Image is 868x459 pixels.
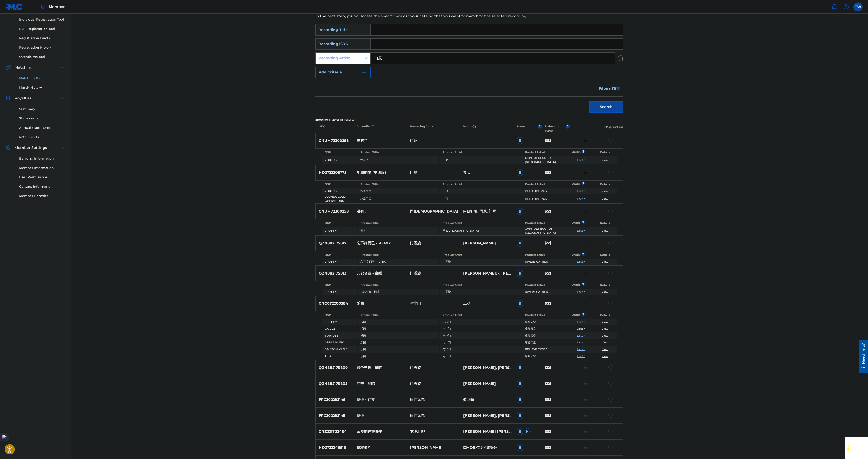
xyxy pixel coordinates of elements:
[524,428,531,435] span: H
[19,184,65,189] a: Contact Information
[354,301,407,306] p: 乐园
[602,341,608,344] a: View
[316,138,354,143] p: CNUM72300258
[60,96,65,101] img: expand
[440,259,522,265] td: 门香旋
[522,220,569,226] th: Product Label
[570,124,623,133] p: 0 Selected
[407,170,460,175] p: 门丽
[19,45,65,50] a: Registration History
[19,76,65,81] a: Matching Tool
[517,208,523,215] span: B
[522,346,569,353] td: BELIEVE DIGITAL
[316,413,354,418] p: FRX202292145
[407,138,460,143] p: 门尼
[542,209,570,214] p: $$$
[853,2,863,11] div: User Menu
[358,289,439,295] td: 八部合音 - 翻唱
[542,445,570,450] p: $$$
[322,252,357,258] th: DSP
[15,65,32,70] span: Matching
[517,270,523,277] span: B
[522,195,569,203] td: BELLE JBE MUSIC
[577,229,585,232] a: Listen
[593,252,617,258] th: Details
[322,282,357,288] th: DSP
[19,107,65,112] a: Summary
[440,312,522,318] th: Product Artist
[440,220,522,226] th: Product Artist
[522,332,569,339] td: 摩登天空
[316,271,354,276] p: QZN882175813
[358,195,439,203] td: 相思的雨
[618,52,623,64] img: Delete Criterion
[842,2,851,11] div: Help
[354,138,407,143] p: 没有了
[569,327,593,331] p: Listen
[522,312,569,318] th: Product Label
[354,271,407,276] p: 八部合音 - 翻唱
[589,101,623,113] button: Search
[460,365,514,371] p: [PERSON_NAME], [PERSON_NAME]
[542,170,570,175] p: $$$
[460,124,514,133] p: Writer(s)
[440,282,522,288] th: Product Artist
[19,194,65,198] a: Member Benefits
[19,36,65,41] a: Registration Drafts
[577,189,585,193] a: Listen
[602,290,608,293] a: View
[407,209,460,214] p: 門[DEMOGRAPHIC_DATA]
[538,124,542,129] span: ?
[569,253,575,257] p: Audio
[517,396,523,403] span: B
[845,437,868,459] iframe: Chat Widget
[602,229,608,232] a: View
[354,381,407,386] p: 在宁 - 翻唱
[583,445,588,450] img: expand
[49,4,65,9] span: Member
[593,282,617,288] th: Details
[440,353,522,359] td: 与非门
[358,220,439,226] th: Product Title
[440,289,522,295] td: 门香旋
[440,319,522,325] td: 与非门
[522,156,569,164] td: CAPITOL RECORDS [GEOGRAPHIC_DATA]
[358,227,439,235] td: 没有了
[354,365,407,371] p: 绿色丰碑 - 翻唱
[845,437,868,459] div: 聊天小组件
[583,301,588,306] img: contract
[440,326,522,332] td: 与非门
[358,156,439,164] td: 没有了
[353,124,407,133] p: Recording Title
[407,413,460,418] p: 同门兄弟
[322,220,357,226] th: DSP
[583,413,588,418] img: expand
[358,319,439,325] td: 乐园
[440,339,522,346] td: 与非门
[315,67,371,78] button: Add Criteria
[358,332,439,339] td: 乐园
[354,429,407,434] p: 亲爱的你在哪里
[322,346,357,353] td: AMAZON MUSIC
[322,195,357,203] td: SOUNDCLOUD OPERATIONS INC.
[358,259,439,265] td: 忘不掉而已 - REMIX
[522,289,569,295] td: RIVERS GATHER
[60,65,65,70] img: expand
[577,290,585,293] a: Listen
[577,320,585,324] a: Listen
[602,197,608,200] a: View
[583,138,588,143] img: contract
[517,169,523,176] span: B
[315,13,553,19] p: In the next step, you will locate the specific work in your catalog that you want to match to the...
[19,26,65,31] a: Bulk Registration Tool
[316,397,354,402] p: FRX202292146
[440,227,522,235] td: 門[DEMOGRAPHIC_DATA]
[358,353,439,359] td: 乐园
[517,412,523,419] span: B
[407,429,460,434] p: 龙飞,门丽
[15,96,31,101] span: Royalties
